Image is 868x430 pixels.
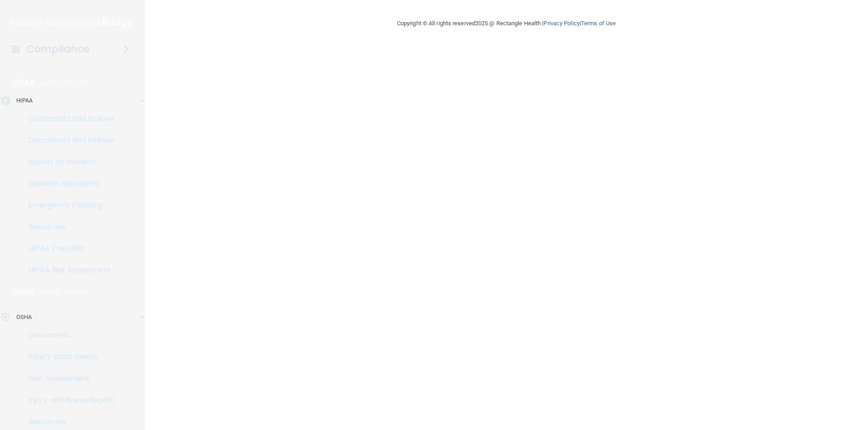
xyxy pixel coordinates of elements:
[6,266,129,275] p: HIPAA Risk Assessment
[6,222,129,231] p: Resources
[11,14,134,32] img: PMB logo
[581,20,616,27] a: Terms of Use
[6,179,129,188] p: Business Associates
[6,244,129,253] p: HIPAA Checklist
[16,312,32,323] p: OSHA
[39,287,87,297] p: Learn More!
[543,20,579,27] a: Privacy Policy
[16,95,33,106] p: HIPAA
[40,77,88,88] p: Learn More!
[6,136,129,145] p: Documents and Policies
[6,396,129,405] p: Injury and Illness Report
[6,157,129,166] p: Report an Incident
[12,77,35,88] p: HIPAA
[6,374,129,383] p: Self-Assessment
[6,352,129,361] p: Safety Data Sheets
[341,9,671,38] div: Copyright © All rights reserved 2025 @ Rectangle Health | |
[6,331,129,340] p: Documents
[6,201,129,210] p: Emergency Planning
[27,43,90,55] h4: Compliance
[6,114,129,123] p: Documents and Policies
[6,417,129,426] p: Resources
[12,287,35,297] p: OSHA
